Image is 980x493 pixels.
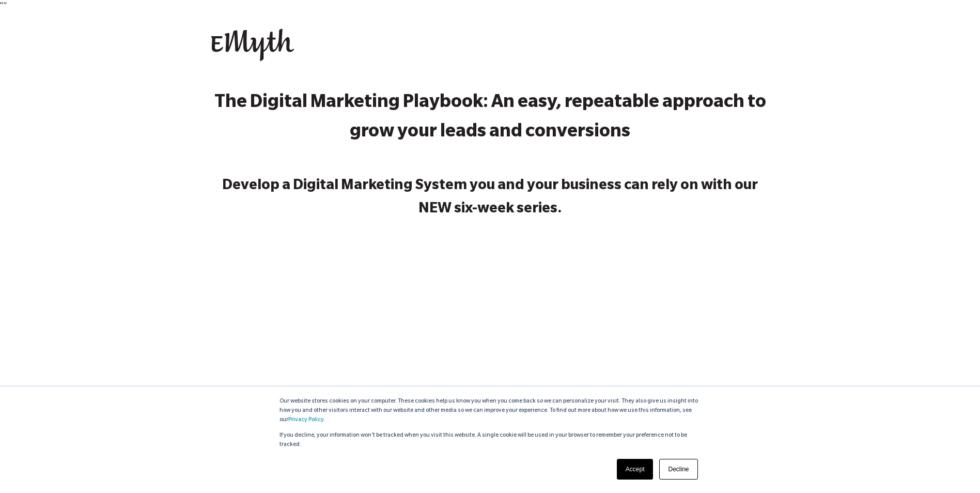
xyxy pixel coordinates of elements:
strong: The Digital Marketing Playbook: An easy, repeatable approach to grow your leads and conversions [214,94,766,143]
a: Decline [659,459,697,480]
a: Privacy Policy [288,417,323,423]
p: If you decline, your information won’t be tracked when you visit this website. A single cookie wi... [279,431,701,450]
img: EMyth [211,29,294,61]
p: Our website stores cookies on your computer. These cookies help us know you when you come back so... [279,397,701,425]
a: Accept [617,459,654,480]
strong: Develop a Digital Marketing System you and your business can rely on with our NEW six-week series. [222,179,758,218]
